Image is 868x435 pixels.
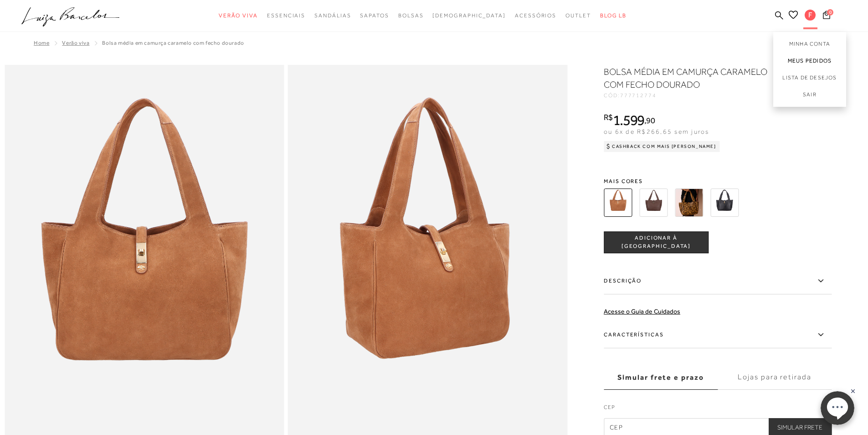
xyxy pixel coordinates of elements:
span: Sandálias [314,12,351,19]
div: CÓD: [604,93,786,98]
a: Home [34,40,49,46]
span: Sapatos [360,12,389,19]
label: Lojas para retirada [718,365,832,390]
label: Descrição [604,268,832,294]
a: Verão Viva [62,40,89,46]
span: Outlet [565,12,591,19]
a: categoryNavScreenReaderText [360,7,389,24]
a: categoryNavScreenReaderText [314,7,351,24]
a: categoryNavScreenReaderText [398,7,424,24]
a: noSubCategoriesText [432,7,506,24]
span: ADICIONAR À [GEOGRAPHIC_DATA] [604,234,708,250]
span: BLOG LB [600,12,627,19]
img: BOLSA MÉDIA EM CAMURÇA CARAMELO COM FECHO DOURADO [604,189,632,217]
a: Minha Conta [773,32,846,52]
img: BOLSA MÉDIA EM COURO PRETO COM FECHO DOURADO [710,189,739,217]
a: categoryNavScreenReaderText [219,7,258,24]
i: , [644,116,655,125]
a: Meus Pedidos [773,52,846,69]
label: CEP [604,403,832,416]
a: Acesse o Guia de Cuidados [604,308,680,315]
span: Mais cores [604,178,832,184]
span: [DEMOGRAPHIC_DATA] [432,12,506,19]
span: F [805,10,816,21]
label: Características [604,322,832,348]
a: BLOG LB [600,7,627,24]
span: Acessórios [515,12,556,19]
span: Verão Viva [219,12,258,19]
h1: BOLSA MÉDIA EM CAMURÇA CARAMELO COM FECHO DOURADO [604,65,775,91]
a: Lista de desejos [773,69,846,86]
img: BOLSA MÉDIA EM COURO CAFÉ COM FECHO DOURADO [639,189,668,217]
button: F [801,9,820,23]
span: BOLSA MÉDIA EM CAMURÇA CARAMELO COM FECHO DOURADO [102,40,244,46]
div: Cashback com Mais [PERSON_NAME] [604,141,720,152]
span: Essenciais [267,12,305,19]
i: R$ [604,113,613,121]
span: Bolsas [398,12,424,19]
label: Simular frete e prazo [604,365,718,390]
button: ADICIONAR À [GEOGRAPHIC_DATA] [604,231,709,253]
button: 0 [820,10,833,22]
img: BOLSA MÉDIA EM COURO ONÇA COM FECHO DOURADO [675,189,703,217]
a: categoryNavScreenReaderText [267,7,305,24]
span: 90 [646,115,655,125]
span: 1.599 [613,112,645,128]
a: categoryNavScreenReaderText [565,7,591,24]
a: categoryNavScreenReaderText [515,7,556,24]
span: 777712774 [620,92,657,99]
span: 0 [827,9,833,16]
span: ou 6x de R$266,65 sem juros [604,128,709,135]
a: Sair [773,86,846,107]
